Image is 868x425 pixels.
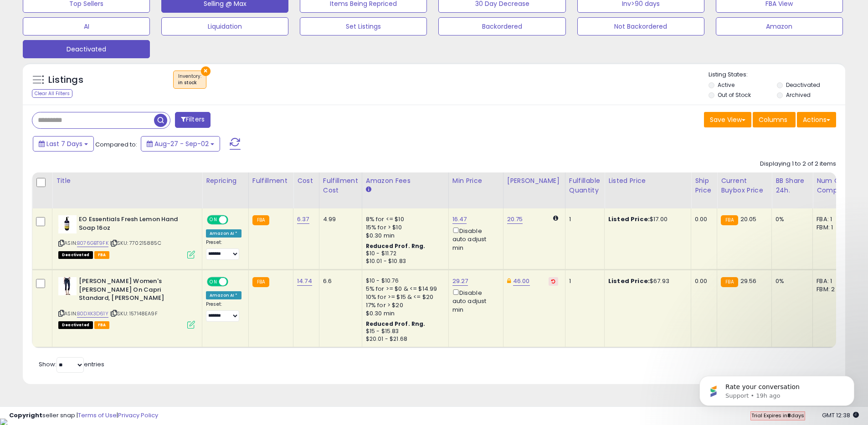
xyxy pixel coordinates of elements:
[78,411,117,420] a: Terms of Use
[817,277,847,285] div: FBA: 1
[297,215,309,224] a: 6.37
[161,17,288,35] button: Liquidation
[208,278,219,286] span: ON
[297,176,315,186] div: Cost
[608,277,684,285] div: $67.93
[141,136,220,152] button: Aug-27 - Sep-02
[366,215,442,223] div: 8% for <= $10
[695,176,713,195] div: Ship Price
[786,91,811,99] label: Archived
[58,321,93,329] span: All listings that are unavailable for purchase on Amazon for any reason other than out-of-stock
[817,285,847,293] div: FBM: 2
[776,215,806,223] div: 0%
[39,360,104,369] span: Show: entries
[58,277,77,295] img: 31tVHeLtO9L._SL40_.jpg
[58,215,195,258] div: ASIN:
[154,139,209,148] span: Aug-27 - Sep-02
[366,328,442,335] div: $15 - $15.83
[58,215,77,233] img: 31eMLqNJ0CL._SL40_.jpg
[366,285,442,293] div: 5% for >= $0 & <= $14.99
[300,17,427,35] button: Set Listings
[323,176,358,195] div: Fulfillment Cost
[178,80,201,86] div: in stock
[175,112,211,128] button: Filters
[817,223,847,232] div: FBM: 1
[366,242,426,250] b: Reduced Prof. Rng.
[786,81,820,89] label: Deactivated
[366,186,371,194] small: Amazon Fees.
[366,232,442,240] div: $0.30 min
[48,74,83,86] h5: Listings
[252,215,269,225] small: FBA
[9,411,158,420] div: seller snap | |
[227,216,241,224] span: OFF
[366,335,442,343] div: $20.01 - $21.68
[23,17,150,35] button: AI
[452,176,499,186] div: Min Price
[206,176,245,186] div: Repricing
[776,277,806,285] div: 0%
[721,215,738,225] small: FBA
[718,81,734,89] label: Active
[77,239,108,247] a: B076GBT9FK
[94,321,110,329] span: FBA
[252,277,269,287] small: FBA
[94,251,110,259] span: FBA
[817,176,850,195] div: Num of Comp.
[206,239,241,260] div: Preset:
[721,176,768,195] div: Current Buybox Price
[740,277,757,285] span: 29.56
[686,357,868,420] iframe: Intercom notifications message
[608,215,650,223] b: Listed Price:
[366,277,442,285] div: $10 - $10.76
[608,277,650,285] b: Listed Price:
[110,310,158,317] span: | SKU: 157148EA9F
[323,215,355,223] div: 4.99
[716,17,843,35] button: Amazon
[252,176,289,186] div: Fulfillment
[366,301,442,309] div: 17% for > $20
[753,112,796,127] button: Columns
[718,91,751,99] label: Out of Stock
[23,40,150,58] button: Deactivated
[366,176,445,186] div: Amazon Fees
[79,277,190,305] b: [PERSON_NAME] Women's [PERSON_NAME] On Capri Standard, [PERSON_NAME]
[9,411,42,420] strong: Copyright
[438,17,565,35] button: Backordered
[569,215,597,223] div: 1
[507,215,523,224] a: 20.75
[366,320,426,328] b: Reduced Prof. Rng.
[366,293,442,301] div: 10% for >= $15 & <= $20
[297,277,312,286] a: 14.74
[79,215,190,234] b: EO Essentials Fresh Lemon Hand Soap 16oz
[201,66,211,76] button: ×
[366,309,442,318] div: $0.30 min
[46,139,82,148] span: Last 7 Days
[206,229,241,238] div: Amazon AI *
[740,215,757,223] span: 20.05
[577,17,704,35] button: Not Backordered
[760,160,836,168] div: Displaying 1 to 2 of 2 items
[507,176,561,186] div: [PERSON_NAME]
[452,277,468,286] a: 29.27
[695,215,710,223] div: 0.00
[721,277,738,287] small: FBA
[206,301,241,322] div: Preset:
[452,215,467,224] a: 16.47
[95,140,137,149] span: Compared to:
[608,215,684,223] div: $17.00
[58,277,195,328] div: ASIN:
[797,112,836,127] button: Actions
[709,71,845,79] p: Listing States:
[206,291,241,299] div: Amazon AI *
[759,115,787,124] span: Columns
[452,226,496,252] div: Disable auto adjust min
[695,277,710,285] div: 0.00
[569,176,601,195] div: Fulfillable Quantity
[118,411,158,420] a: Privacy Policy
[452,288,496,314] div: Disable auto adjust min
